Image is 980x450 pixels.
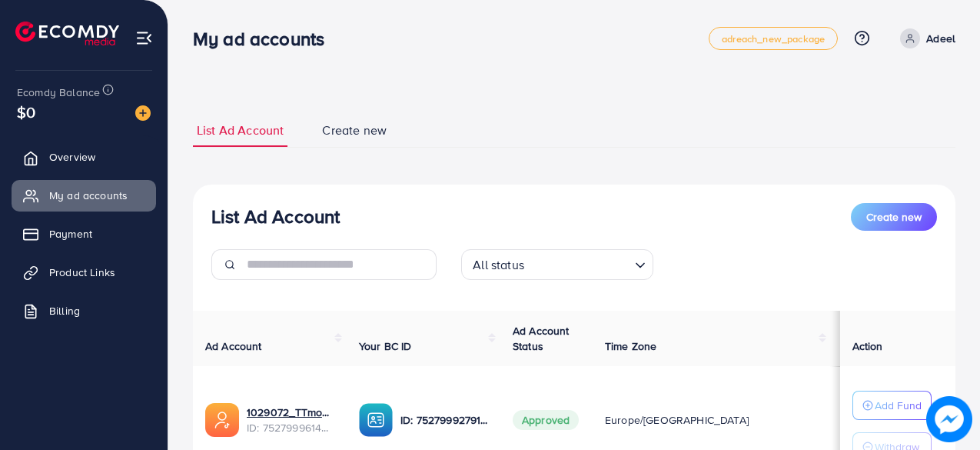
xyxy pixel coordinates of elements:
[894,28,955,48] a: Adeel
[866,209,922,225] span: Create new
[12,257,156,288] a: Product Links
[12,142,156,172] a: Overview
[513,323,570,354] span: Ad Account Status
[322,122,387,139] span: Create new
[852,338,883,354] span: Action
[722,34,825,44] span: adreach_new_package
[709,27,838,50] a: adreach_new_package
[12,218,156,249] a: Payment
[12,295,156,326] a: Billing
[852,391,932,420] button: Add Fund
[12,180,156,211] a: My ad accounts
[193,28,337,50] h3: My ad accounts
[247,420,334,435] span: ID: 7527999614847467521
[875,396,922,415] p: Add Fund
[205,403,239,437] img: ic-ads-acc.e4c84228.svg
[605,338,656,354] span: Time Zone
[211,205,340,228] h3: List Ad Account
[17,85,100,100] span: Ecomdy Balance
[247,405,334,436] div: <span class='underline'>1029072_TTmonigrow_1752749004212</span></br>7527999614847467521
[49,265,115,280] span: Product Links
[197,122,284,139] span: List Ad Account
[926,29,955,48] p: Adeel
[15,22,119,45] img: logo
[513,410,579,430] span: Approved
[49,226,92,242] span: Payment
[926,396,972,442] img: image
[359,403,393,437] img: ic-ba-acc.ded83a64.svg
[17,101,35,123] span: $0
[49,188,128,203] span: My ad accounts
[247,405,334,420] a: 1029072_TTmonigrow_1752749004212
[851,203,937,231] button: Create new
[359,338,412,354] span: Your BC ID
[49,149,95,165] span: Overview
[135,105,151,121] img: image
[135,29,153,47] img: menu
[529,251,629,276] input: Search for option
[605,412,749,428] span: Europe/[GEOGRAPHIC_DATA]
[400,411,488,429] p: ID: 7527999279103574032
[470,254,527,276] span: All status
[49,303,80,318] span: Billing
[205,338,262,354] span: Ad Account
[461,249,653,280] div: Search for option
